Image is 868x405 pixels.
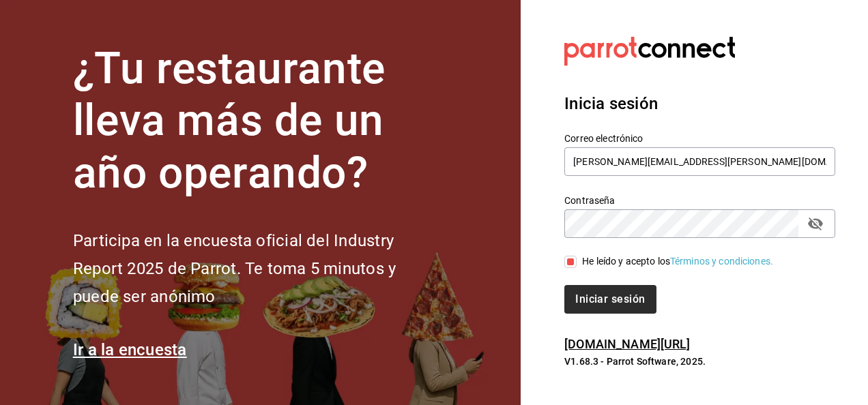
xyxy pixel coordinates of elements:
h2: Participa en la encuesta oficial del Industry Report 2025 de Parrot. Te toma 5 minutos y puede se... [73,227,442,310]
button: passwordField [804,212,827,235]
a: [DOMAIN_NAME][URL] [564,337,690,351]
label: Contraseña [564,195,835,205]
h1: ¿Tu restaurante lleva más de un año operando? [73,43,442,200]
label: Correo electrónico [564,133,835,142]
input: Ingresa tu correo electrónico [564,147,835,176]
h3: Inicia sesión [564,91,835,116]
button: Iniciar sesión [564,285,656,314]
a: Términos y condiciones. [670,256,773,267]
p: V1.68.3 - Parrot Software, 2025. [564,355,835,368]
div: He leído y acepto los [582,254,773,269]
a: Ir a la encuesta [73,340,187,359]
